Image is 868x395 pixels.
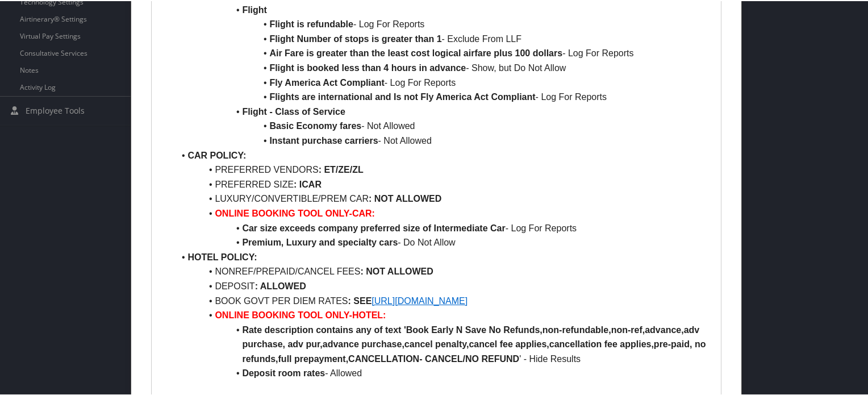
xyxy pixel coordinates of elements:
strong: CAR POLICY: [187,149,246,159]
strong: : ICAR [294,178,322,188]
strong: HOTEL POLICY: [187,251,257,261]
li: - Log For Reports [174,16,712,31]
strong: Flight is refundable [269,18,353,28]
strong: : SEE [348,295,372,305]
strong: : NOT ALLOWED [369,193,441,202]
strong: Premium, Luxury and specialty cars [242,236,398,246]
strong: Flights are international and Is not Fly America Act Compliant [269,91,535,101]
li: NONREF/PREPAID/CANCEL FEES [174,263,712,278]
strong: Flight - Class of Service [242,106,345,115]
strong: : NOT ALLOWED [360,265,433,275]
li: - Not Allowed [174,132,712,147]
strong: ONLINE BOOKING TOOL ONLY-HOTEL: [215,309,386,319]
strong: : ALLOWED [255,280,306,290]
li: - Log For Reports [174,74,712,89]
strong: Car size exceeds company preferred size of Intermediate Car [242,222,505,232]
li: PREFERRED SIZE [174,176,712,191]
li: - Not Allowed [174,118,712,132]
strong: Deposit room rates [242,367,325,377]
li: - Do Not Allow [174,234,712,249]
li: - Exclude From LLF [174,31,712,45]
li: - Log For Reports [174,220,712,235]
strong: Air Fare is greater than the least cost logical airfare plus 100 dollars [269,47,562,57]
li: ' - Hide Results [174,322,712,365]
strong: Flight [242,4,267,14]
li: - Log For Reports [174,45,712,60]
strong: Instant purchase carriers [269,135,378,144]
li: - Allowed [174,365,712,380]
strong: Flight is booked less than 4 hours in advance [269,62,466,72]
strong: : ET/ZE/ZL [319,164,364,173]
strong: ONLINE BOOKING TOOL ONLY-CAR: [215,207,375,217]
strong: Basic Economy fares [269,120,361,130]
li: DEPOSIT [174,278,712,293]
strong: Fly America Act Compliant [269,77,384,86]
li: BOOK GOVT PER DIEM RATES [174,293,712,307]
strong: Rate description contains any of text 'Book Early N Save No Refunds,non-refundable,non-ref,advanc... [242,324,708,363]
strong: Flight Number of stops is greater than 1 [269,33,441,43]
li: PREFERRED VENDORS [174,161,712,176]
li: - Show, but Do Not Allow [174,60,712,74]
a: [URL][DOMAIN_NAME] [372,295,468,305]
li: LUXURY/CONVERTIBLE/PREM CAR [174,190,712,205]
li: - Log For Reports [174,89,712,103]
